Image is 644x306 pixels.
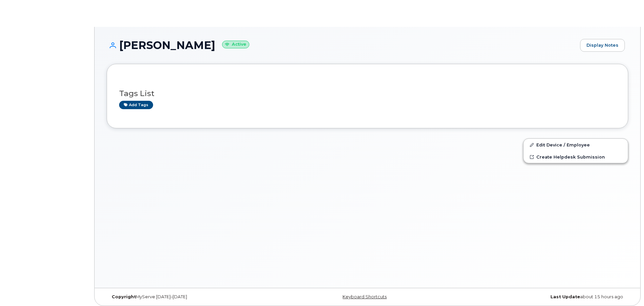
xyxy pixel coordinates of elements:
a: Add tags [119,101,153,109]
strong: Last Update [550,294,580,299]
a: Keyboard Shortcuts [343,294,387,299]
small: Active [222,41,249,48]
div: MyServe [DATE]–[DATE] [107,294,281,300]
a: Display Notes [580,39,625,52]
a: Edit Device / Employee [524,139,628,151]
strong: Copyright [112,294,136,299]
div: about 15 hours ago [454,294,628,300]
a: Create Helpdesk Submission [524,151,628,163]
h1: [PERSON_NAME] [107,39,577,51]
h3: Tags List [119,89,616,98]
